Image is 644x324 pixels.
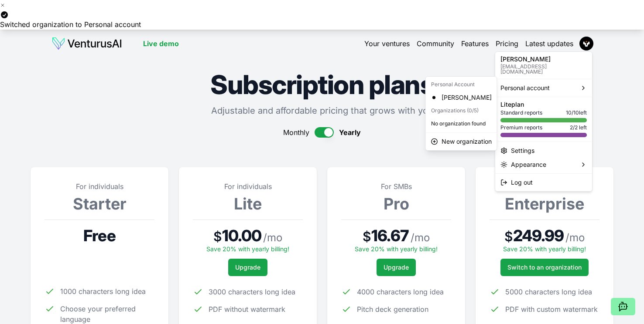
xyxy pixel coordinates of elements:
span: $ [363,229,371,244]
a: Pricing [496,38,518,49]
span: Log out [511,178,533,187]
a: Switch to an organization [500,259,589,276]
span: Save 20% with yearly billing! [503,245,586,253]
a: Latest updates [525,38,573,49]
span: Monthly [283,127,309,138]
h3: Enterprise [490,195,599,213]
p: Lite plan [500,101,587,108]
p: No organization found [428,117,495,131]
p: Adjustable and affordable pricing that grows with you [31,105,613,117]
span: Pitch deck generation [357,304,428,314]
h3: Lite [193,195,303,213]
h1: Subscription plans [31,71,613,98]
p: For SMBs [341,181,451,192]
button: Upgrade [228,259,267,276]
button: Upgrade [377,259,416,276]
span: 4000 characters long idea [357,287,444,297]
div: Organizations (0/5) [428,105,495,117]
span: $ [504,229,513,244]
h3: Starter [45,195,154,213]
span: 10.00 [222,227,262,244]
span: 249.99 [513,227,564,244]
span: PDF without watermark [209,304,285,314]
span: Save 20% with yearly billing! [355,245,438,253]
span: 16.67 [371,227,409,244]
p: [EMAIL_ADDRESS][DOMAIN_NAME] [500,64,587,74]
a: Settings [497,144,590,158]
a: Features [461,38,489,49]
img: logo [51,37,122,51]
span: Save 20% with yearly billing! [206,245,289,253]
p: For enterprise [490,181,599,192]
span: Yearly [339,127,361,138]
span: Appearance [511,160,546,169]
span: 2 / 2 left [570,124,587,131]
span: Personal account [500,84,550,92]
span: 10 / 10 left [566,109,587,116]
span: 1000 characters long idea [60,286,146,297]
div: Personal Account [428,78,495,91]
p: For individuals [193,181,303,192]
a: Your ventures [364,38,410,49]
span: / mo [411,231,430,245]
a: Live demo [143,38,179,49]
p: [PERSON_NAME] [500,56,587,62]
span: 3000 characters long idea [209,287,295,297]
span: Premium reports [500,124,542,131]
p: For individuals [45,181,154,192]
span: Free [83,227,115,244]
span: / mo [565,231,585,245]
span: Standard reports [500,109,542,116]
span: New organization [442,137,492,146]
div: [PERSON_NAME] [428,91,495,105]
span: / mo [263,231,282,245]
img: ALV-UjWm1h7z1to9MbzhGGHXPQX5oFLCAAubHJ-LhsuY5sxF2FNecUiLYUkfXJ4QaBHVYd2ejifgAl5PSXP9JUtgyhFupWjhl... [579,37,593,51]
span: PDF with custom watermark [505,304,598,314]
span: 5000 characters long idea [505,287,592,297]
a: Community [417,38,454,49]
h3: Pro [341,195,451,213]
span: $ [213,229,222,244]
